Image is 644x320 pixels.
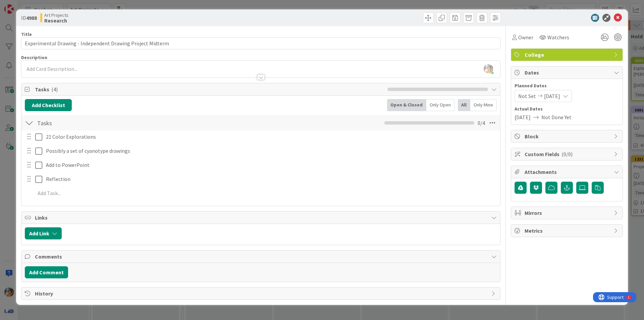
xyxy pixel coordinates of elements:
[547,33,569,41] span: Watchers
[25,266,68,278] button: Add Comment
[518,92,536,100] span: Not Set
[518,33,533,41] span: Owner
[35,289,488,298] span: History
[35,214,488,222] span: Links
[515,82,619,89] span: Planned Dates
[21,37,500,49] input: type card name here...
[525,51,610,59] span: College
[35,85,384,93] span: Tasks
[46,175,495,183] p: Reflection
[541,113,572,121] span: Not Done Yet
[21,54,47,60] span: Description
[35,253,488,261] span: Comments
[35,3,37,8] div: 1
[515,105,619,112] span: Actual Dates
[44,18,68,23] b: Research
[46,147,495,155] p: Possibly a set of cyanotype drawings
[25,227,62,239] button: Add Link
[458,99,470,111] div: All
[46,133,495,141] p: 21 Color Explorations
[44,12,68,18] span: Art Projects
[525,68,610,77] span: Dates
[387,99,426,111] div: Open & Closed
[525,150,610,158] span: Custom Fields
[14,1,31,9] span: Support
[21,14,37,22] span: ID
[25,99,72,111] button: Add Checklist
[544,92,560,100] span: [DATE]
[470,99,497,111] div: Only Mine
[478,119,485,127] span: 0 / 4
[426,99,454,111] div: Only Open
[561,151,573,157] span: ( 0/0 )
[484,64,493,74] img: DgSP5OpwsSRUZKwS8gMSzgstfBmcQ77l.jpg
[46,161,495,169] p: Add to PowerPoint
[515,113,531,121] span: [DATE]
[26,14,37,21] b: 4988
[525,168,610,176] span: Attachments
[35,117,186,129] input: Add Checklist...
[51,86,58,93] span: ( 4 )
[21,31,32,37] label: Title
[525,209,610,217] span: Mirrors
[525,227,610,235] span: Metrics
[525,132,610,140] span: Block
